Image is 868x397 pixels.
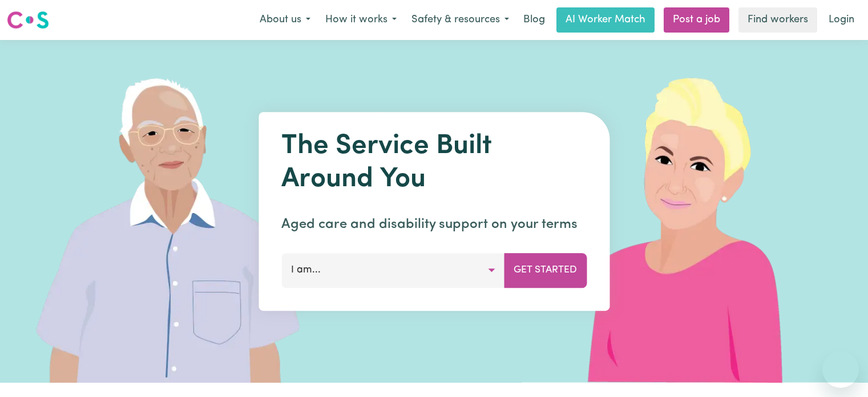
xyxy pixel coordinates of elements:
a: Login [822,7,861,33]
button: Safety & resources [404,8,516,32]
img: Careseekers logo [7,10,49,30]
p: Aged care and disability support on your terms [281,214,587,235]
h1: The Service Built Around You [281,130,587,196]
a: Post a job [664,7,729,33]
button: How it works [318,8,404,32]
a: Find workers [738,7,817,33]
button: I am... [281,253,504,287]
a: Careseekers logo [7,7,49,33]
a: Blog [516,7,552,33]
button: Get Started [504,253,587,287]
iframe: Button to launch messaging window [822,351,859,388]
button: About us [252,8,318,32]
a: AI Worker Match [556,7,655,33]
